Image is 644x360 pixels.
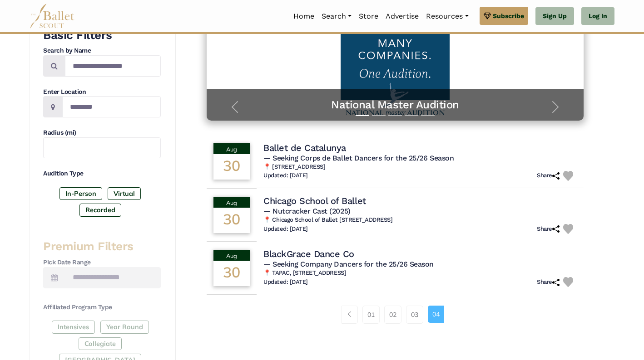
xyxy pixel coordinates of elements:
h6: 📍 TAPAC, [STREET_ADDRESS] [263,269,577,277]
button: Slide 5 [421,110,435,121]
nav: Page navigation example [342,306,449,324]
h4: BlackGrace Dance Co [263,248,354,260]
a: Sign Up [535,7,574,25]
a: 02 [384,306,401,324]
h4: Affiliated Program Type [43,303,161,312]
button: Slide 1 [356,110,369,121]
h6: 📍 [STREET_ADDRESS] [263,163,577,171]
a: Store [355,7,382,26]
h4: Audition Type [43,169,161,178]
div: 30 [213,261,250,286]
h4: Enter Location [43,88,161,97]
h6: Updated: [DATE] [263,225,308,233]
div: 30 [213,208,250,233]
button: Slide 2 [372,110,386,121]
h4: Chicago School of Ballet [263,195,366,207]
a: 03 [406,306,423,324]
label: In-Person [59,187,102,200]
h4: Radius (mi) [43,128,161,137]
h4: Ballet de Catalunya [263,142,346,154]
h3: Basic Filters [43,28,161,43]
a: Search [318,7,355,26]
div: Aug [213,143,250,154]
span: — Seeking Corps de Ballet Dancers for the 25/26 Season [263,154,454,162]
button: Slide 3 [388,110,402,121]
h6: 📍 Chicago School of Ballet [STREET_ADDRESS] [263,216,577,224]
h6: Updated: [DATE] [263,172,308,180]
h6: Share [537,172,560,180]
h6: Share [537,225,560,233]
h3: Premium Filters [43,239,161,254]
a: 01 [362,306,380,324]
div: Aug [213,250,250,261]
img: gem.svg [484,11,491,21]
input: Location [62,96,161,117]
a: Log In [581,7,614,25]
label: Recorded [79,204,121,216]
div: 30 [213,154,250,180]
a: 04 [428,306,444,323]
h6: Share [537,278,560,286]
a: Home [290,7,318,26]
input: Search by names... [65,55,161,77]
h6: Updated: [DATE] [263,278,308,286]
button: Slide 4 [405,110,418,121]
h4: Search by Name [43,46,161,55]
span: — Nutcracker Cast (2025) [263,207,350,215]
label: Virtual [108,187,141,200]
span: Subscribe [493,11,524,21]
div: Aug [213,197,250,208]
h4: Pick Date Range [43,258,161,267]
a: Resources [422,7,472,26]
a: Subscribe [480,7,528,25]
a: National Master Audition [216,98,575,112]
a: Advertise [382,7,422,26]
span: — Seeking Company Dancers for the 25/26 Season [263,260,434,268]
